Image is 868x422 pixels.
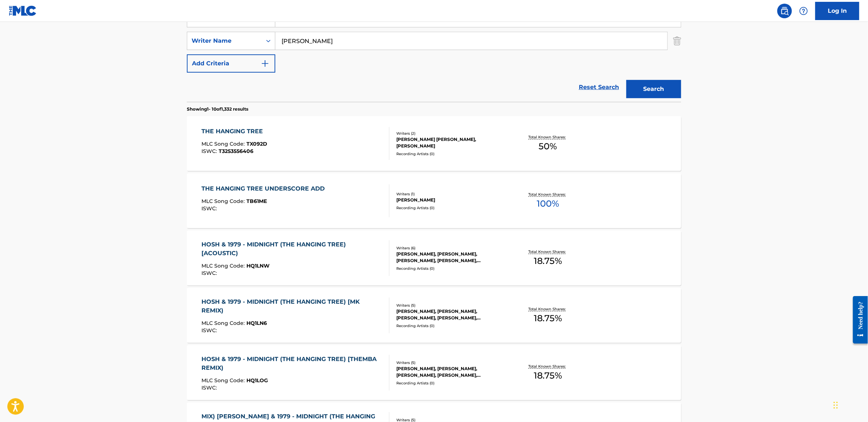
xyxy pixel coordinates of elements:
[396,191,507,197] div: Writers ( 1 )
[202,262,247,269] span: MLC Song Code :
[673,32,681,50] img: Delete Criterion
[396,360,507,365] div: Writers ( 5 )
[528,306,567,312] p: Total Known Shares:
[187,231,681,285] a: HOSH & 1979 - MIDNIGHT (THE HANGING TREE) [ACOUSTIC)MLC Song Code:HQ1LNWISWC:Writers (6)[PERSON_N...
[528,134,567,140] p: Total Known Shares:
[187,116,681,171] a: THE HANGING TREEMLC Song Code:TX092DISWC:T3253556406Writers (2)[PERSON_NAME] [PERSON_NAME], [PERS...
[396,197,507,203] div: [PERSON_NAME]
[202,127,268,136] div: THE HANGING TREE
[528,192,567,197] p: Total Known Shares:
[396,380,507,386] div: Recording Artists ( 0 )
[202,298,384,315] div: HOSH & 1979 - MIDNIGHT (THE HANGING TREE) [MK REMIX)
[396,245,507,251] div: Writers ( 6 )
[9,5,37,16] img: MLC Logo
[187,9,681,102] form: Search Form
[534,312,562,325] span: 18.75 %
[192,37,257,45] div: Writer Name
[834,394,838,416] div: Drag
[396,323,507,329] div: Recording Artists ( 0 )
[202,198,247,204] span: MLC Song Code :
[396,136,507,149] div: [PERSON_NAME] [PERSON_NAME], [PERSON_NAME]
[261,59,269,68] img: 9d2ae6d4665cec9f34b9.svg
[202,384,219,391] span: ISWC :
[396,308,507,321] div: [PERSON_NAME], [PERSON_NAME], [PERSON_NAME], [PERSON_NAME], [PERSON_NAME]
[247,141,268,147] span: TX092D
[202,148,219,154] span: ISWC :
[539,140,557,153] span: 50 %
[202,327,219,334] span: ISWC :
[815,2,859,20] a: Log In
[396,205,507,211] div: Recording Artists ( 0 )
[777,4,792,18] a: Public Search
[202,141,247,147] span: MLC Song Code :
[396,251,507,264] div: [PERSON_NAME], [PERSON_NAME], [PERSON_NAME], [PERSON_NAME], [PERSON_NAME], [PERSON_NAME]
[202,320,247,326] span: MLC Song Code :
[202,240,384,258] div: HOSH & 1979 - MIDNIGHT (THE HANGING TREE) [ACOUSTIC)
[534,369,562,382] span: 18.75 %
[396,151,507,157] div: Recording Artists ( 0 )
[187,173,681,228] a: THE HANGING TREE UNDERSCORE ADDMLC Song Code:TB61MEISWC:Writers (1)[PERSON_NAME]Recording Artists...
[247,262,270,269] span: HQ1LNW
[528,364,567,369] p: Total Known Shares:
[396,303,507,308] div: Writers ( 5 )
[796,4,811,18] div: Help
[626,80,681,98] button: Search
[799,7,808,15] img: help
[780,7,789,15] img: search
[396,266,507,271] div: Recording Artists ( 0 )
[528,249,567,254] p: Total Known Shares:
[537,197,559,210] span: 100 %
[219,148,254,154] span: T3253556406
[202,205,219,212] span: ISWC :
[202,377,247,384] span: MLC Song Code :
[247,320,267,326] span: HQ1LN6
[396,131,507,136] div: Writers ( 2 )
[202,355,384,372] div: HOSH & 1979 - MIDNIGHT (THE HANGING TREE) [THEMBA REMIX)
[848,290,868,349] iframe: Resource Center
[575,79,623,95] a: Reset Search
[247,198,267,204] span: TB61ME
[187,288,681,343] a: HOSH & 1979 - MIDNIGHT (THE HANGING TREE) [MK REMIX)MLC Song Code:HQ1LN6ISWC:Writers (5)[PERSON_N...
[396,365,507,379] div: [PERSON_NAME], [PERSON_NAME], [PERSON_NAME], [PERSON_NAME], [PERSON_NAME]
[187,106,248,112] p: Showing 1 - 10 of 1,332 results
[534,254,562,268] span: 18.75 %
[202,270,219,276] span: ISWC :
[187,54,275,73] button: Add Criteria
[202,184,329,193] div: THE HANGING TREE UNDERSCORE ADD
[187,345,681,400] a: HOSH & 1979 - MIDNIGHT (THE HANGING TREE) [THEMBA REMIX)MLC Song Code:HQ1LOGISWC:Writers (5)[PERS...
[831,387,868,422] iframe: Chat Widget
[247,377,268,384] span: HQ1LOG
